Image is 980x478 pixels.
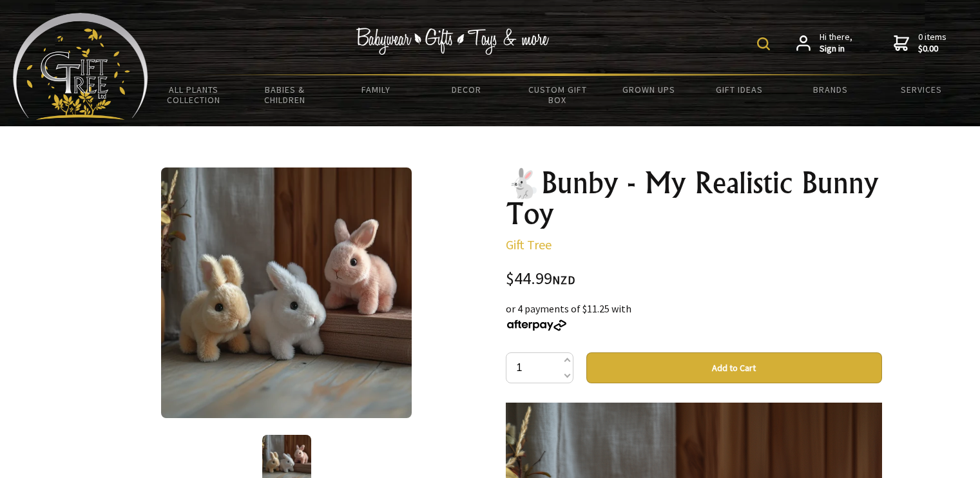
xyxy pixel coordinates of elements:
a: Babies & Children [239,76,330,113]
span: 0 items [918,31,946,54]
span: NZD [552,272,575,287]
a: Decor [421,76,512,103]
strong: $0.00 [918,43,946,55]
img: product search [757,37,770,50]
a: Services [876,76,967,103]
img: 🐇Bunby - My Realistic Bunny Toy [161,167,412,418]
a: Family [330,76,421,103]
button: Add to Cart [586,352,882,383]
img: Afterpay [506,320,568,331]
a: Gift Tree [506,236,552,253]
strong: Sign in [820,43,852,55]
h1: 🐇Bunby - My Realistic Bunny Toy [506,167,882,229]
div: or 4 payments of $11.25 with [506,301,882,332]
span: Hi there, [820,32,852,54]
a: 0 items$0.00 [894,32,946,54]
img: Babywear - Gifts - Toys & more [356,28,550,55]
a: Hi there,Sign in [796,32,852,54]
div: $44.99 [506,271,882,288]
a: Custom Gift Box [512,76,603,113]
a: Gift Ideas [694,76,785,103]
a: All Plants Collection [148,76,239,113]
a: Grown Ups [603,76,694,103]
a: Brands [785,76,876,103]
img: Babyware - Gifts - Toys and more... [13,13,148,120]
